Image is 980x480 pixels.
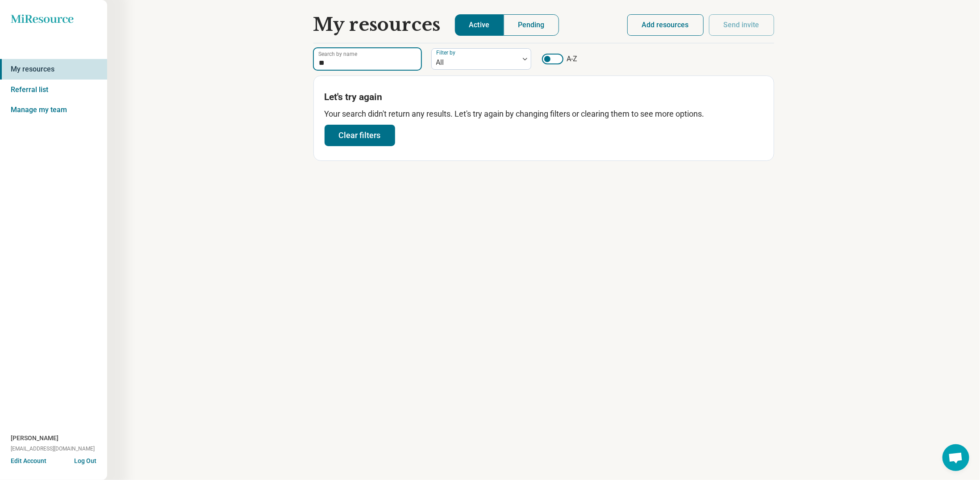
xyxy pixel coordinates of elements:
[455,14,504,36] button: Active
[11,434,58,443] span: [PERSON_NAME]
[319,51,358,57] label: Search by name
[709,14,774,36] button: Send invite
[313,14,441,36] h1: My resources
[325,108,763,119] p: Your search didn't return any results. Let's try again by changing filters or clearing them to se...
[325,90,763,105] h2: Let's try again
[627,14,704,36] button: Add resources
[325,125,395,146] button: Clear filters
[942,444,969,471] a: Open chat
[11,456,46,466] button: Edit Account
[437,50,458,56] label: Filter by
[74,456,96,463] button: Log Out
[11,445,95,453] span: [EMAIL_ADDRESS][DOMAIN_NAME]
[542,54,578,64] label: A-Z
[504,14,559,36] button: Pending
